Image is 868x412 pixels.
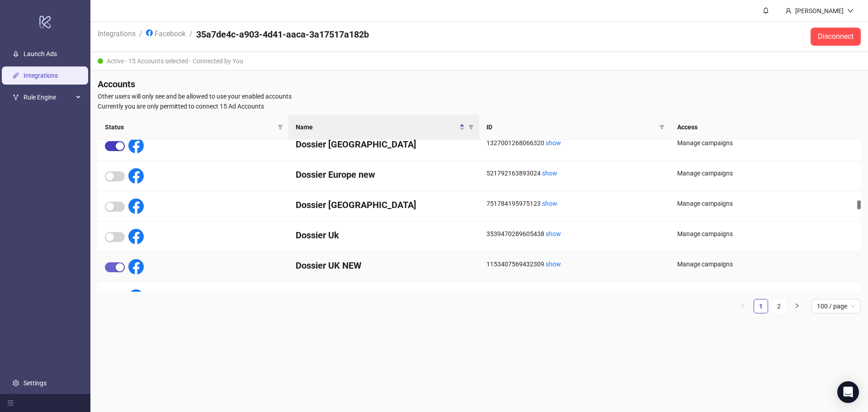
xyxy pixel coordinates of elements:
div: Open Intercom Messenger [837,381,859,403]
a: Launch Ads [24,50,57,57]
span: left [740,303,745,308]
h4: 35a7de4c-a903-4d41-aaca-3a17517a182b [196,28,369,41]
h4: Dossier UK NEW [296,259,472,272]
div: Manage campaigns [677,199,854,208]
a: show [542,170,557,177]
span: 100 / page [817,299,855,313]
span: user [785,8,792,14]
span: ID [486,122,656,132]
div: Page Size [811,299,861,313]
span: filter [468,124,474,130]
li: Previous Page [736,299,750,313]
a: show [560,291,576,298]
span: menu-fold [7,400,14,406]
a: 1 [754,299,768,313]
h4: Accounts [98,78,861,90]
a: show [546,230,561,237]
li: / [139,28,142,45]
li: / [189,28,193,45]
div: Manage campaigns [677,138,854,148]
a: Facebook [144,28,188,38]
button: right [790,299,804,313]
a: 2 [772,299,786,313]
h4: Dossier [GEOGRAPHIC_DATA] [296,199,472,211]
div: Manage campaigns [677,229,854,239]
h4: Dossier [GEOGRAPHIC_DATA] [296,138,472,151]
a: Settings [24,379,47,387]
div: Manage campaigns [677,259,854,269]
div: [PERSON_NAME] [792,6,847,16]
li: Next Page [790,299,804,313]
div: 751784195975123 [486,199,663,208]
span: Other users will only see and be allowed to use your enabled accounts [98,91,861,101]
span: filter [659,124,665,130]
span: Disconnect [818,33,854,41]
h4: DPF [296,289,472,302]
span: right [794,303,800,308]
span: fork [13,94,19,100]
div: 1327001268066320 [486,138,663,148]
button: left [736,299,750,313]
span: filter [657,120,666,134]
th: Access [670,115,861,140]
div: [CREDIT_CARD_NUMBER] [486,289,663,299]
span: Status [105,122,274,132]
span: Currently you are only permitted to connect 15 Ad Accounts [98,101,861,111]
span: down [847,8,854,14]
h4: Dossier Europe new [296,168,472,181]
li: 2 [772,299,786,313]
a: show [542,200,557,207]
span: bell [763,7,769,14]
h4: Dossier Uk [296,229,472,242]
span: filter [276,120,285,134]
div: 3539470289605438 [486,229,663,239]
div: Active - 15 Accounts selected - Connected by You [90,52,868,71]
a: show [546,260,561,268]
a: Integrations [96,28,137,38]
span: Rule Engine [24,88,73,106]
span: filter [467,120,476,134]
a: Integrations [24,72,58,79]
a: show [546,139,561,147]
li: 1 [754,299,768,313]
div: 521792163893024 [486,168,663,178]
div: Manage campaigns [677,168,854,178]
span: Name [296,122,458,132]
span: filter [278,124,283,130]
div: 1153407569432309 [486,259,663,269]
th: Name [288,115,479,140]
button: Disconnect [811,28,861,46]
